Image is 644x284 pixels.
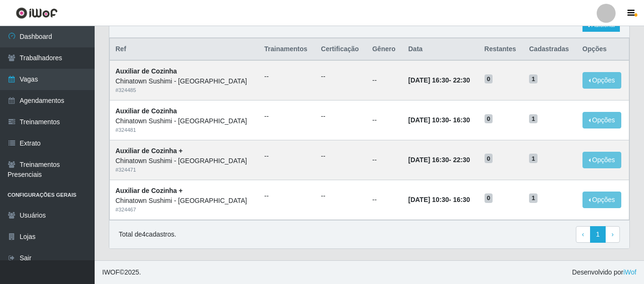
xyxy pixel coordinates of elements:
ul: -- [265,151,310,161]
ul: -- [321,111,361,121]
th: Ref [110,38,259,61]
time: [DATE] 16:30 [408,156,449,164]
td: -- [367,180,403,220]
ul: -- [321,72,361,82]
span: 1 [529,193,538,203]
button: Opções [582,152,621,168]
time: 16:30 [453,196,470,203]
span: 1 [529,74,538,84]
strong: - [408,156,470,164]
span: 1 [529,114,538,124]
p: Total de 4 cadastros. [119,229,176,239]
td: -- [367,140,403,180]
time: 22:30 [453,76,470,84]
nav: pagination [576,226,620,243]
span: IWOF [102,268,120,276]
button: Opções [582,72,621,89]
th: Trainamentos [259,38,316,61]
div: # 324485 [115,86,253,94]
span: 1 [529,154,538,163]
img: CoreUI Logo [16,7,58,19]
ul: -- [321,191,361,201]
div: Chinatown Sushimi - [GEOGRAPHIC_DATA] [115,196,253,206]
span: Desenvolvido por [572,267,636,277]
time: [DATE] 16:30 [408,76,449,84]
span: ‹ [582,230,584,238]
span: 0 [485,74,493,84]
td: -- [367,101,403,140]
time: [DATE] 10:30 [408,196,449,203]
div: # 324467 [115,206,253,214]
ul: -- [265,191,310,201]
th: Opções [577,38,629,61]
a: Next [605,226,620,243]
strong: - [408,76,470,84]
span: © 2025 . [102,267,141,277]
strong: Auxiliar de Cozinha + [115,187,183,194]
td: -- [367,60,403,100]
span: › [611,230,614,238]
div: Chinatown Sushimi - [GEOGRAPHIC_DATA] [115,156,253,166]
th: Certificação [315,38,366,61]
time: 16:30 [453,116,470,124]
strong: Auxiliar de Cozinha [115,107,177,115]
a: Previous [576,226,591,243]
button: Opções [582,192,621,208]
button: Opções [582,112,621,128]
a: iWof [623,268,636,276]
strong: - [408,196,470,203]
strong: - [408,116,470,124]
th: Gênero [367,38,403,61]
div: Chinatown Sushimi - [GEOGRAPHIC_DATA] [115,76,253,86]
span: 0 [485,154,493,163]
ul: -- [265,72,310,82]
span: 0 [485,114,493,124]
strong: Auxiliar de Cozinha + [115,147,183,155]
span: 0 [485,193,493,203]
div: # 324471 [115,166,253,174]
div: # 324481 [115,126,253,134]
time: [DATE] 10:30 [408,116,449,124]
th: Cadastradas [523,38,577,61]
ul: -- [321,151,361,161]
strong: Auxiliar de Cozinha [115,67,177,75]
time: 22:30 [453,156,470,164]
ul: -- [265,111,310,121]
th: Data [403,38,479,61]
th: Restantes [479,38,524,61]
a: 1 [590,226,606,243]
div: Chinatown Sushimi - [GEOGRAPHIC_DATA] [115,116,253,126]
